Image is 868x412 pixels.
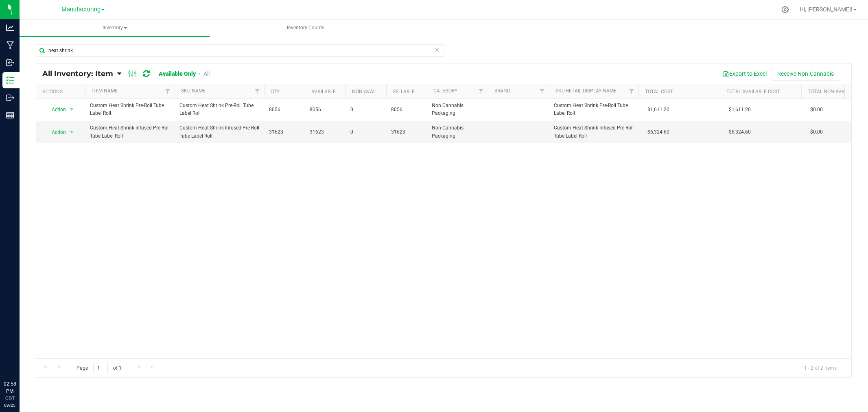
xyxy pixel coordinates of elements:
[42,69,113,78] span: All Inventory: Item
[645,89,673,94] a: Total Cost
[6,24,14,32] inline-svg: Analytics
[179,102,259,117] span: Custom Heat Shrink Pre-Roll Tube Label Roll
[772,67,839,81] button: Receive Non-Cannabis
[20,20,210,37] a: Inventory
[798,362,843,374] span: 1 - 2 of 2 items
[780,6,790,13] div: Manage settings
[159,70,196,77] a: Available Only
[725,104,755,116] span: $1,611.20
[181,88,206,94] a: SKU Name
[800,6,853,13] span: Hi, [PERSON_NAME]!
[61,6,101,13] span: Manufacturing
[717,67,772,81] button: Export to Excel
[4,380,16,402] p: 02:58 PM CDT
[806,126,827,138] span: $0.00
[8,347,33,371] iframe: Resource center
[70,362,128,375] span: Page of 1
[536,84,549,98] a: Filter
[555,88,617,94] a: SKU Retail Display Name
[93,362,108,375] input: 1
[92,88,118,94] a: Item Name
[726,89,780,94] a: Total Available Cost
[310,128,341,136] span: 31623
[393,89,415,94] a: Sellable
[625,84,638,98] a: Filter
[42,89,82,94] div: Actions
[251,84,264,98] a: Filter
[643,126,673,138] span: $6,324.60
[725,126,755,138] span: $6,324.60
[269,128,300,136] span: 31623
[210,20,400,37] a: Inventory Counts
[6,76,14,84] inline-svg: Inventory
[203,70,210,77] a: All
[42,69,117,78] a: All Inventory: Item
[4,402,16,408] p: 09/25
[90,102,170,117] span: Custom Heat Shrink Pre-Roll Tube Label Roll
[6,94,14,102] inline-svg: Outbound
[310,106,341,114] span: 8056
[269,106,300,114] span: 8056
[432,102,483,117] span: Non Cannabis Packaging
[432,124,483,140] span: Non Cannabis Packaging
[391,106,422,114] span: 8056
[6,111,14,119] inline-svg: Reports
[350,106,381,114] span: 0
[494,88,510,94] a: Brand
[311,89,336,94] a: Available
[44,104,66,115] span: Action
[643,104,673,116] span: $1,611.20
[350,128,381,136] span: 0
[67,104,77,115] span: select
[36,44,444,57] input: Search Item Name, Retail Display Name, SKU, Part Number...
[806,104,827,116] span: $0.00
[391,128,422,136] span: 31623
[474,84,488,98] a: Filter
[276,24,335,31] span: Inventory Counts
[554,102,634,117] span: Custom Heat Shrink Pre-Roll Tube Label Roll
[434,44,440,55] span: Clear
[44,127,66,138] span: Action
[6,59,14,67] inline-svg: Inbound
[271,89,280,94] a: Qty
[352,89,388,94] a: Non-Available
[90,124,170,140] span: Custom Heat Shrink Infused Pre-Roll Tube Label Roll
[179,124,259,140] span: Custom Heat Shrink Infused Pre-Roll Tube Label Roll
[433,88,457,94] a: Category
[67,127,77,138] span: select
[554,124,634,140] span: Custom Heat Shrink Infused Pre-Roll Tube Label Roll
[161,84,175,98] a: Filter
[6,41,14,49] inline-svg: Manufacturing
